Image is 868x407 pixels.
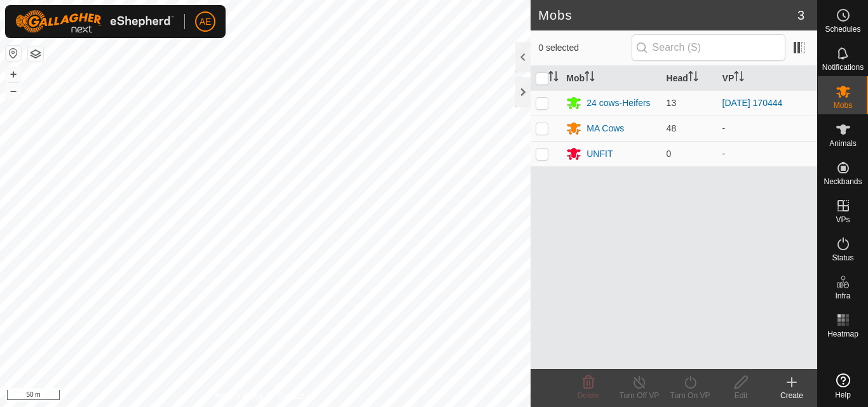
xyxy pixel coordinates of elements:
[688,73,698,83] p-sorticon: Activate to sort
[722,98,783,108] a: [DATE] 170444
[667,123,677,133] span: 48
[665,390,715,401] div: Turn On VP
[28,46,43,62] button: Map Layers
[797,6,804,25] span: 3
[215,390,263,402] a: Privacy Policy
[614,390,665,401] div: Turn Off VP
[578,391,600,400] span: Delete
[835,292,850,300] span: Infra
[717,116,817,141] td: -
[538,8,797,23] h2: Mobs
[824,178,862,185] span: Neckbands
[836,216,850,224] span: VPs
[717,141,817,166] td: -
[561,66,661,91] th: Mob
[832,254,853,262] span: Status
[200,15,212,29] span: AE
[766,390,817,401] div: Create
[734,73,744,83] p-sorticon: Activate to sort
[632,34,785,61] input: Search (S)
[834,102,852,109] span: Mobs
[667,98,677,108] span: 13
[6,67,21,82] button: +
[822,63,864,71] span: Notifications
[829,140,857,147] span: Animals
[278,390,315,402] a: Contact Us
[538,41,631,55] span: 0 selected
[715,390,766,401] div: Edit
[818,368,868,404] a: Help
[835,391,851,399] span: Help
[587,97,650,110] div: 24 cows-Heifers
[587,122,624,135] div: MA Cows
[548,73,559,83] p-sorticon: Activate to sort
[667,149,672,159] span: 0
[661,66,717,91] th: Head
[6,46,21,61] button: Reset Map
[15,10,174,33] img: Gallagher Logo
[825,25,860,33] span: Schedules
[585,73,595,83] p-sorticon: Activate to sort
[587,147,613,161] div: UNFIT
[6,83,21,98] button: –
[827,330,858,338] span: Heatmap
[717,66,817,91] th: VP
